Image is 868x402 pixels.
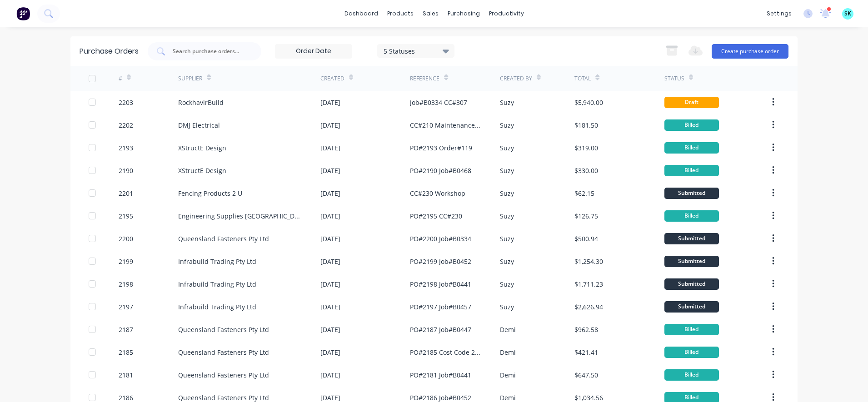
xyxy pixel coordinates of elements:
div: $1,711.23 [574,279,603,289]
div: 2195 [119,211,133,221]
div: $421.41 [574,347,598,357]
div: $962.58 [574,325,598,334]
div: Billed [664,369,719,381]
div: Fencing Products 2 U [178,189,242,198]
div: CC#230 Workshop [410,189,465,198]
div: Created By [500,74,532,83]
div: Queensland Fasteners Pty Ltd [178,234,269,243]
img: Factory [16,7,30,20]
div: sales [418,7,443,20]
div: [DATE] [320,120,340,130]
div: $5,940.00 [574,98,603,107]
div: Draft [664,97,719,108]
div: 2200 [119,234,133,243]
input: Order Date [275,45,352,58]
div: 2203 [119,98,133,107]
div: Infrabuild Trading Pty Ltd [178,302,256,312]
div: PO#2190 Job#B0468 [410,166,471,175]
div: 2185 [119,347,133,357]
div: 2190 [119,166,133,175]
div: # [119,74,122,83]
div: [DATE] [320,279,340,289]
div: Billed [664,119,719,131]
div: products [383,7,418,20]
div: PO#2187 Job#B0447 [410,325,471,334]
div: [DATE] [320,302,340,312]
div: XStructE Design [178,143,226,153]
div: 2197 [119,302,133,312]
div: Status [664,74,684,83]
div: RockhavirBuild [178,98,224,107]
div: Demi [500,325,516,334]
div: Engineering Supplies [GEOGRAPHIC_DATA] [178,211,302,221]
div: PO#2198 Job#B0441 [410,279,471,289]
a: dashboard [340,7,383,20]
div: $126.75 [574,211,598,221]
div: $2,626.94 [574,302,603,312]
div: Billed [664,165,719,176]
div: Infrabuild Trading Pty Ltd [178,257,256,266]
div: Job#B0334 CC#307 [410,98,467,107]
div: $1,254.30 [574,257,603,266]
div: Suzy [500,143,514,153]
div: [DATE] [320,189,340,198]
div: Billed [664,210,719,222]
div: Total [574,74,591,83]
div: DMJ Electrical [178,120,220,130]
div: 2198 [119,279,133,289]
div: Suzy [500,189,514,198]
div: $319.00 [574,143,598,153]
div: 5 Statuses [384,46,449,55]
div: Suzy [500,166,514,175]
div: [DATE] [320,325,340,334]
div: PO#2199 Job#B0452 [410,257,471,266]
div: purchasing [443,7,484,20]
div: Created [320,74,344,83]
div: Supplier [178,74,202,83]
div: Billed [664,324,719,335]
div: Queensland Fasteners Pty Ltd [178,325,269,334]
div: 2193 [119,143,133,153]
div: [DATE] [320,98,340,107]
div: Demi [500,347,516,357]
div: Purchase Orders [80,46,139,57]
div: $330.00 [574,166,598,175]
input: Search purchase orders... [172,47,247,56]
div: Queensland Fasteners Pty Ltd [178,347,269,357]
div: CC#210 Maintenance INV-1400 [410,120,481,130]
div: Infrabuild Trading Pty Ltd [178,279,256,289]
div: 2201 [119,189,133,198]
div: Reference [410,74,439,83]
div: PO#2185 Cost Code 230 Tools and Equipment [410,347,481,357]
div: productivity [484,7,529,20]
div: [DATE] [320,347,340,357]
div: [DATE] [320,234,340,243]
div: Submitted [664,301,719,313]
div: [DATE] [320,143,340,153]
div: Submitted [664,278,719,290]
div: Demi [500,370,516,380]
div: 2199 [119,257,133,266]
div: Queensland Fasteners Pty Ltd [178,370,269,380]
div: Suzy [500,234,514,243]
div: PO#2197 Job#B0457 [410,302,471,312]
div: PO#2200 Job#B0334 [410,234,471,243]
div: $647.50 [574,370,598,380]
div: PO#2181 Job#B0441 [410,370,471,380]
div: 2187 [119,325,133,334]
div: Suzy [500,257,514,266]
span: SK [844,10,851,18]
div: Suzy [500,211,514,221]
div: Suzy [500,302,514,312]
div: Suzy [500,120,514,130]
div: PO#2193 Order#119 [410,143,472,153]
div: Submitted [664,256,719,267]
div: [DATE] [320,166,340,175]
div: [DATE] [320,211,340,221]
div: settings [762,7,796,20]
div: $181.50 [574,120,598,130]
div: PO#2195 CC#230 [410,211,462,221]
button: Create purchase order [712,44,788,59]
div: $500.94 [574,234,598,243]
div: XStructE Design [178,166,226,175]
